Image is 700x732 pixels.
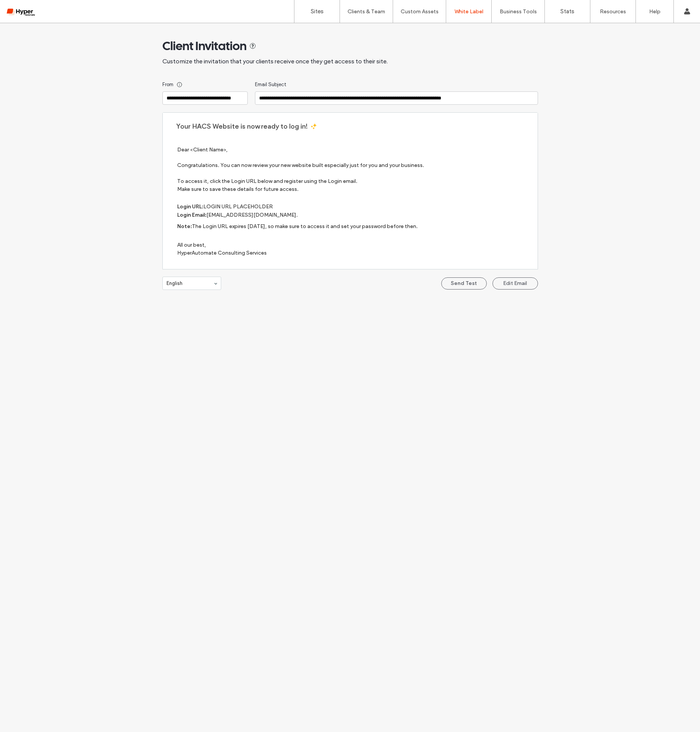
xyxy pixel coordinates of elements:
[492,277,538,290] button: Edit Email
[455,8,483,15] label: White Label
[649,8,661,15] label: Help
[600,8,626,15] label: Resources
[177,212,206,218] label: Login Email:
[177,161,530,193] label: Congratulations. You can now review your new website built especially just for you and your busin...
[162,57,388,66] span: Customize the invitation that your clients receive once they get access to their site.
[560,8,574,15] label: Stats
[203,203,273,210] label: LOGIN URL PLACEHOLDER
[177,223,192,230] label: Note:
[177,203,203,210] label: Login URL:
[162,277,221,290] div: English
[176,122,307,131] label: Your HACS Website is now ready to log in!
[311,8,324,15] label: Sites
[192,223,418,230] label: The Login URL expires [DATE], so make sure to access it and set your password before then.
[206,212,298,218] label: [EMAIL_ADDRESS][DOMAIN_NAME].
[162,81,173,88] span: From
[177,230,530,267] label: All our best, HyperAutomate Consulting Services
[348,8,385,15] label: Clients & Team
[177,146,530,153] label: Dear <Client Name>,
[500,8,537,15] label: Business Tools
[255,81,286,88] span: Email Subject
[401,8,439,15] label: Custom Assets
[441,277,487,290] button: Send Test
[162,38,247,54] span: Client Invitation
